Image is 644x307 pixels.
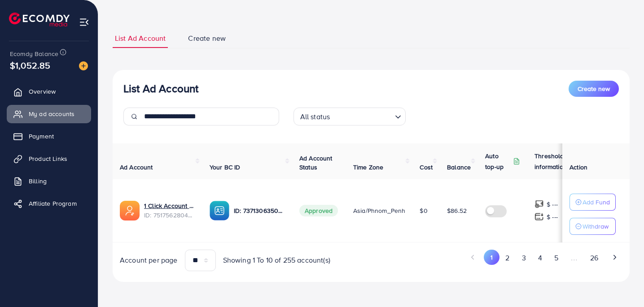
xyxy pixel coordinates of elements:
a: Affiliate Program [7,195,91,212]
button: Go to page 26 [584,250,604,266]
img: logo [9,13,70,26]
span: Overview [29,87,56,96]
span: Ad Account Status [299,154,333,172]
button: Go to page 3 [516,250,532,266]
p: Auto top-up [485,151,511,172]
img: image [79,61,88,70]
span: Asia/Phnom_Penh [353,206,405,215]
span: ID: 7517562804254474248 [144,211,195,220]
span: Affiliate Program [29,199,77,208]
span: Action [570,163,587,172]
span: Ad Account [120,163,153,172]
span: Create new [188,33,226,43]
span: Billing [29,177,47,186]
a: Payment [7,127,91,145]
a: Product Links [7,150,91,168]
button: Go to page 2 [499,250,516,266]
span: Account per page [120,255,178,265]
button: Create new [569,81,619,97]
span: Ecomdy Balance [10,49,58,58]
span: Cost [420,163,433,172]
p: Withdraw [583,221,609,232]
button: Go to page 5 [548,250,564,266]
button: Go to next page [607,250,622,265]
img: top-up amount [534,212,544,221]
img: ic-ba-acc.ded83a64.svg [210,201,229,221]
div: <span class='underline'>1 Click Account 101</span></br>7517562804254474248 [144,201,195,220]
span: All status [298,110,332,123]
button: Go to page 4 [532,250,548,266]
span: $1,052.85 [10,59,50,72]
a: Overview [7,82,91,100]
span: Payment [29,132,54,141]
span: $0 [420,206,427,215]
button: Go to page 1 [484,250,499,265]
a: 1 Click Account 101 [144,201,195,210]
img: ic-ads-acc.e4c84228.svg [120,201,140,221]
iframe: Chat [606,267,637,300]
div: Search for option [294,108,406,125]
p: Add Fund [583,197,610,208]
span: $86.52 [447,206,467,215]
button: Withdraw [570,218,616,235]
span: Create new [578,84,610,93]
span: Balance [447,163,471,172]
p: $ --- [547,212,558,222]
a: Billing [7,172,91,190]
span: Showing 1 To 10 of 255 account(s) [223,255,330,265]
span: Your BC ID [210,163,241,172]
span: Product Links [29,154,67,163]
input: Search for option [333,108,391,123]
span: Approved [299,205,338,216]
img: menu [79,17,89,27]
ul: Pagination [378,250,622,266]
a: My ad accounts [7,105,91,123]
p: Threshold information [534,151,578,172]
p: ID: 7371306350615248913 [234,205,285,216]
h3: List Ad Account [123,82,198,95]
span: My ad accounts [29,109,74,118]
button: Add Fund [570,194,616,211]
img: top-up amount [534,199,544,209]
span: Time Zone [353,163,383,172]
span: List Ad Account [115,33,166,43]
p: $ --- [547,199,558,210]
